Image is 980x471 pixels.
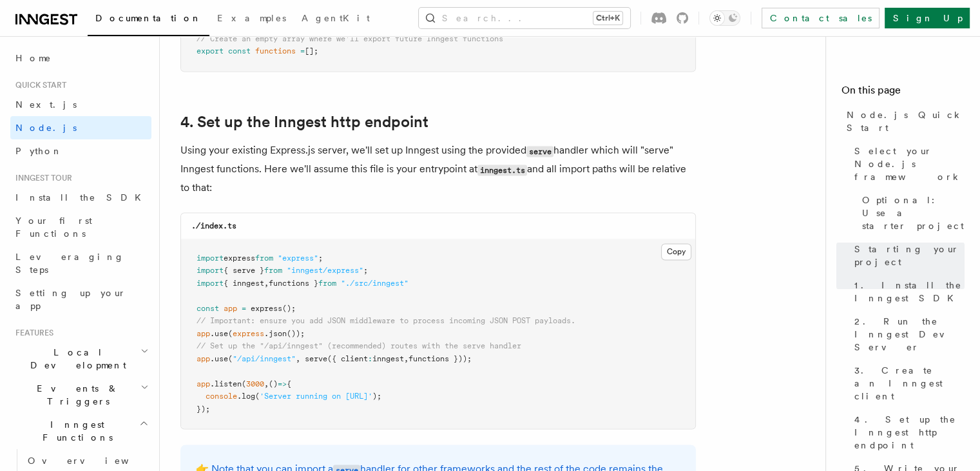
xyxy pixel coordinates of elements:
[10,382,140,408] span: Events & Triggers
[251,304,282,313] span: express
[10,93,151,116] a: Next.js
[10,281,151,317] a: Setting up your app
[264,379,269,388] span: ,
[300,46,305,55] span: =
[854,279,965,305] span: 1. Install the Inngest SDK
[849,359,965,408] a: 3. Create an Inngest client
[762,8,879,28] a: Contact sales
[857,188,965,237] a: Optional: Use a starter project
[885,8,970,28] a: Sign Up
[180,141,696,197] p: Using your existing Express.js server, we'll set up Inngest using the provided handler which will...
[233,329,264,338] span: express
[217,13,286,23] span: Examples
[372,354,404,363] span: inngest
[233,354,296,363] span: "/api/inngest"
[287,329,305,338] span: ());
[15,99,77,110] span: Next.js
[197,254,224,263] span: import
[224,266,264,275] span: { serve }
[15,288,126,311] span: Setting up your app
[341,279,408,288] span: "./src/inngest"
[15,192,149,203] span: Install the SDK
[269,379,278,388] span: ()
[419,8,630,28] button: Search...Ctrl+K
[197,316,575,325] span: // Important: ensure you add JSON middleware to process incoming JSON POST payloads.
[269,279,318,288] span: functions }
[88,4,209,36] a: Documentation
[10,116,151,139] a: Node.js
[224,254,255,263] span: express
[849,310,965,359] a: 2. Run the Inngest Dev Server
[10,186,151,209] a: Install the SDK
[841,83,965,103] h4: On this page
[10,245,151,281] a: Leveraging Steps
[197,329,210,338] span: app
[854,413,965,452] span: 4. Set up the Inngest http endpoint
[593,12,622,25] kbd: Ctrl+K
[210,379,242,388] span: .listen
[368,354,372,363] span: :
[224,304,237,313] span: app
[287,379,291,388] span: {
[282,304,296,313] span: ();
[408,354,472,363] span: functions }));
[228,46,251,55] span: const
[242,304,246,313] span: =
[197,34,503,43] span: // Create an empty array where we'll export future Inngest functions
[854,243,965,268] span: Starting your project
[10,341,151,377] button: Local Development
[10,80,66,90] span: Quick start
[294,4,378,35] a: AgentKit
[10,346,140,372] span: Local Development
[305,354,327,363] span: serve
[242,379,246,388] span: (
[197,46,224,55] span: export
[296,354,300,363] span: ,
[28,456,160,466] span: Overview
[264,329,287,338] span: .json
[224,279,264,288] span: { inngest
[15,146,62,156] span: Python
[197,279,224,288] span: import
[10,413,151,449] button: Inngest Functions
[849,408,965,457] a: 4. Set up the Inngest http endpoint
[197,266,224,275] span: import
[260,392,372,401] span: 'Server running on [URL]'
[255,392,260,401] span: (
[180,113,428,131] a: 4. Set up the Inngest http endpoint
[526,146,553,157] code: serve
[709,10,740,26] button: Toggle dark mode
[849,274,965,310] a: 1. Install the Inngest SDK
[255,254,273,263] span: from
[10,328,53,338] span: Features
[661,243,691,260] button: Copy
[255,46,296,55] span: functions
[95,13,202,23] span: Documentation
[10,377,151,413] button: Events & Triggers
[854,145,965,183] span: Select your Node.js framework
[305,46,318,55] span: [];
[278,254,318,263] span: "express"
[477,165,527,175] code: inngest.ts
[10,209,151,245] a: Your first Functions
[404,354,408,363] span: ,
[318,279,336,288] span: from
[197,304,219,313] span: const
[849,237,965,274] a: Starting your project
[197,405,210,414] span: });
[237,392,255,401] span: .log
[318,254,323,263] span: ;
[841,103,965,139] a: Node.js Quick Start
[854,315,965,354] span: 2. Run the Inngest Dev Server
[206,392,237,401] span: console
[246,379,264,388] span: 3000
[210,329,228,338] span: .use
[15,123,77,133] span: Node.js
[10,46,151,70] a: Home
[372,392,381,401] span: );
[228,329,233,338] span: (
[10,418,139,444] span: Inngest Functions
[15,215,92,239] span: Your first Functions
[327,354,368,363] span: ({ client
[197,341,521,350] span: // Set up the "/api/inngest" (recommended) routes with the serve handler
